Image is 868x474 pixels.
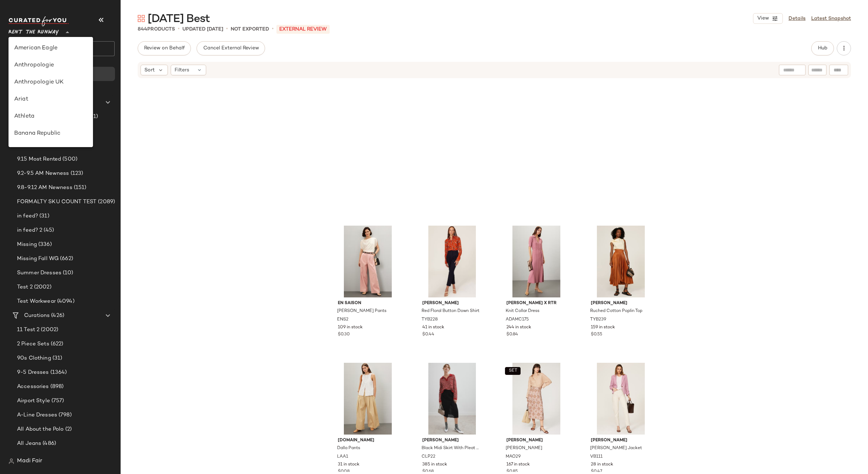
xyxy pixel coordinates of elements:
span: 90s Clothing [17,354,51,362]
span: $0.44 [422,332,434,338]
span: View [757,16,769,21]
span: [PERSON_NAME] [422,300,482,307]
button: View [753,13,783,24]
div: Athleta [14,112,87,121]
span: • [272,25,274,33]
span: (757) [50,397,64,405]
span: 167 in stock [506,462,530,468]
div: Banana Republic [14,129,87,138]
span: $0.30 [338,332,350,338]
img: cfy_white_logo.C9jOOHJF.svg [9,16,69,26]
span: Alternative Prom Looks [17,454,77,462]
span: $0.55 [591,332,602,338]
p: updated [DATE] [182,26,223,33]
span: [PERSON_NAME] [591,437,651,444]
span: (486) [41,440,56,448]
span: (2002) [33,283,51,291]
img: MAO29.jpg [501,363,572,435]
span: (798) [57,411,72,419]
div: Products [138,26,175,33]
div: Bloomingdales [14,146,87,155]
span: 9.15 Most Rented [17,155,61,163]
span: (4094) [56,297,75,306]
span: TYB228 [422,317,438,323]
a: Details [789,15,806,22]
span: [PERSON_NAME] x RTR [506,300,566,307]
span: TYB239 [590,317,606,323]
span: FORMALTY SKU COUNT TEST [17,198,97,206]
span: Filters [175,66,189,74]
div: Anthropologie UK [14,78,87,87]
span: Knit Collar Dress [506,308,539,314]
span: (45) [42,226,54,235]
span: • [226,25,228,33]
span: 844 [138,27,147,32]
span: (2002) [39,326,58,334]
span: Cancel External Review [203,45,259,51]
span: [PERSON_NAME] [591,300,651,307]
span: Curations [24,312,50,320]
span: (336) [37,241,52,249]
span: (10) [61,269,73,277]
span: Test 2 [17,283,33,291]
img: VB111.jpg [585,363,657,435]
img: svg%3e [138,15,145,22]
span: (151) [72,184,87,192]
span: 41 in stock [422,324,444,331]
span: [PERSON_NAME] [422,437,482,444]
div: Anthropologie [14,61,87,70]
button: Cancel External Review [197,41,265,55]
span: Hub [818,45,828,51]
span: [PERSON_NAME] Pants [337,308,386,314]
span: Summer Dresses [17,269,61,277]
span: [PERSON_NAME] Jacket [590,445,642,452]
span: Test Workwear [17,297,56,306]
span: 385 in stock [422,462,447,468]
span: A-Line Dresses [17,411,57,419]
span: 109 in stock [338,324,363,331]
span: (31) [51,354,62,362]
span: • [178,25,180,33]
span: Accessories [17,383,49,391]
button: SET [505,367,521,375]
span: Dalla Pants [337,445,360,452]
span: All About the Polo [17,425,64,433]
span: (2) [64,425,72,433]
span: 9.2-9.5 AM Newness [17,169,69,178]
span: 28 in stock [591,462,613,468]
button: Review on Behalf [138,41,191,55]
span: Red Floral Button Down Shirt [422,308,479,314]
span: (500) [61,155,77,163]
span: 11 Test 2 [17,326,39,334]
span: 244 in stock [506,324,531,331]
span: (1364) [49,368,67,377]
span: MAO29 [506,454,521,460]
p: Not Exported [231,26,269,33]
span: LAA1 [337,454,348,460]
span: Ruched Cotton Poplin Top [590,308,642,314]
span: [PERSON_NAME] [506,437,566,444]
img: ADAMC175.jpg [501,226,572,297]
span: VB111 [590,454,603,460]
span: 9-5 Dresses [17,368,49,377]
span: [DATE] Best [148,12,210,26]
span: Missing Fall WG [17,255,59,263]
img: TYB228.jpg [417,226,488,297]
span: in feed? 2 [17,226,42,235]
span: (426) [50,312,64,320]
span: Madi Fair [17,457,42,465]
span: CLP22 [422,454,435,460]
img: TYB239.jpg [585,226,657,297]
p: External REVIEW [276,25,330,34]
img: CLP22.jpg [417,363,488,435]
img: LAA1.jpg [332,363,403,435]
span: All Jeans [17,440,41,448]
span: ADAMC175 [506,317,529,323]
span: $0.84 [506,332,518,338]
span: (2089) [97,198,115,206]
span: En Saison [338,300,398,307]
img: ENS2.jpg [332,226,403,297]
span: ENS2 [337,317,348,323]
span: Review on Behalf [144,45,185,51]
span: (20) [77,454,89,462]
